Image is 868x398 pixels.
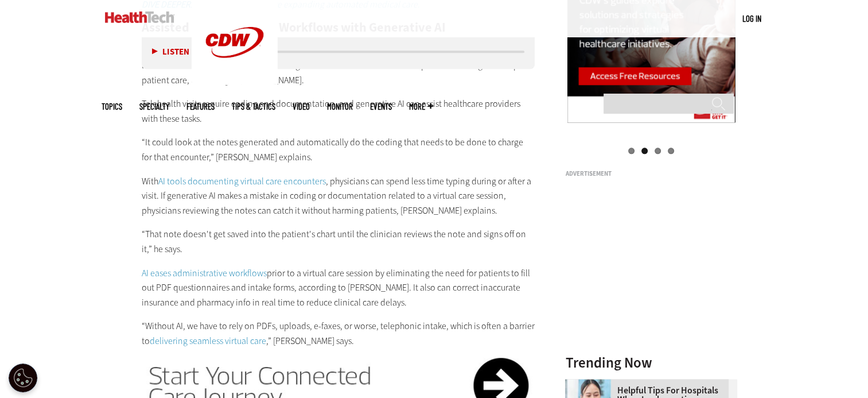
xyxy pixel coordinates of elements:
a: 2 [641,148,648,154]
img: Home [105,11,174,23]
a: 4 [668,148,674,154]
a: CDW [192,76,278,88]
a: AI eases administrative workflows [142,267,267,279]
button: Open Preferences [9,364,37,392]
div: User menu [742,13,761,25]
p: With , physicians can spend less time typing during or after a visit. If generative AI makes a mi... [142,174,535,218]
div: Cookie Settings [9,364,37,392]
a: Tips & Tactics [232,102,275,111]
a: Log in [742,13,761,24]
a: 3 [655,148,661,154]
h3: Trending Now [565,356,737,370]
p: “It could look at the notes generated and automatically do the coding that needs to be done to ch... [142,135,535,164]
a: Features [186,102,215,111]
a: Events [370,102,392,111]
a: 1 [628,148,635,154]
span: Specialty [139,102,169,111]
a: MonITor [327,102,353,111]
p: “Without AI, we have to rely on PDFs, uploads, e-faxes, or worse, telephonic intake, which is oft... [142,319,535,348]
iframe: advertisement [565,181,737,325]
span: More [409,102,433,111]
p: “That note doesn't get saved into the patient's chart until the clinician reviews the note and si... [142,227,535,256]
a: AI tools documenting virtual care encounters [158,175,326,187]
p: prior to a virtual care session by eliminating the need for patients to fill out PDF questionnair... [142,266,535,310]
a: Video [293,102,310,111]
span: Topics [102,102,122,111]
a: delivering seamless virtual care [150,335,266,347]
a: Doctor using phone to dictate to tablet [565,379,617,388]
h3: Advertisement [565,171,737,177]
